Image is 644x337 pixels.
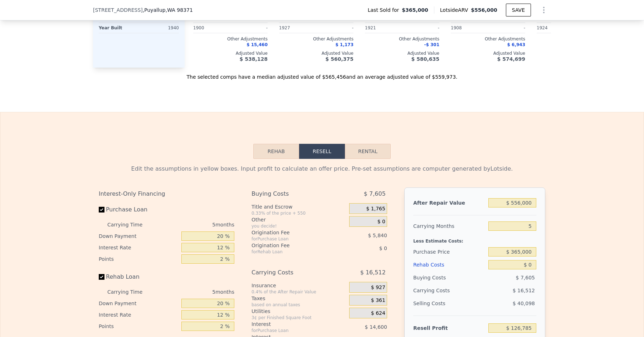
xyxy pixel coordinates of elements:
div: Points [99,321,179,332]
div: Edit the assumptions in yellow boxes. Input profit to calculate an offer price. Pre-set assumptio... [99,165,545,173]
div: you decide! [252,223,346,229]
div: Interest Rate [99,309,179,321]
div: for Purchase Loan [252,328,331,333]
div: Purchase Price [413,245,486,258]
div: 1924 [537,23,572,33]
div: 3¢ per Finished Square Foot [252,315,346,321]
div: Interest [252,321,331,328]
div: - [232,23,268,33]
span: $ 7,605 [516,275,535,280]
div: - [489,23,525,33]
span: $ 580,635 [411,56,439,62]
div: Carrying Months [413,220,486,233]
div: Adjusted Value [279,50,353,56]
div: 0.33% of the price + 550 [252,210,346,216]
span: $ 5,840 [368,233,387,238]
span: $ 14,600 [365,324,387,330]
div: 1927 [279,23,315,33]
input: Purchase Loan [99,207,104,213]
div: 1921 [365,23,401,33]
span: $ 6,943 [507,42,525,47]
div: for Purchase Loan [252,236,331,242]
div: Carrying Costs [252,266,331,279]
div: Adjusted Value [537,50,611,56]
div: Adjusted Value [193,50,268,56]
div: Utilities [252,308,346,315]
div: Interest Rate [99,242,179,253]
div: based on annual taxes [252,302,346,308]
span: $ 624 [371,310,385,317]
div: Carrying Time [107,219,154,230]
div: Rehab Costs [413,258,486,271]
div: Origination Fee [252,229,331,236]
div: Origination Fee [252,242,331,249]
div: Points [99,253,179,265]
button: Rental [345,144,391,159]
button: Show Options [537,3,551,17]
div: Title and Escrow [252,203,346,210]
span: Last Sold for [368,6,402,14]
div: Resell Profit [413,322,486,334]
span: -$ 301 [424,42,439,47]
span: $ 7,605 [364,187,386,200]
div: Other Adjustments [193,36,268,42]
div: After Repair Value [413,196,486,209]
span: $ 1,765 [366,206,385,212]
span: $ 16,512 [513,288,535,293]
button: Rehab [253,144,299,159]
span: $ 15,460 [247,42,268,47]
span: , Puyallup [143,6,193,14]
label: Rehab Loan [99,270,179,283]
div: Carrying Time [107,286,154,298]
span: $ 40,098 [513,301,535,306]
div: Insurance [252,282,346,289]
div: Down Payment [99,230,179,242]
div: Other Adjustments [279,36,353,42]
div: 1908 [451,23,487,33]
div: 0.4% of the After Repair Value [252,289,346,295]
div: - [404,23,439,33]
span: $ 361 [371,297,385,304]
div: Less Estimate Costs: [413,233,536,245]
span: $ 0 [379,245,387,251]
div: 5 months [157,286,234,298]
div: Adjusted Value [451,50,525,56]
div: Buying Costs [252,187,331,200]
span: $ 538,128 [240,56,268,62]
span: [STREET_ADDRESS] [93,6,143,14]
div: Interest-Only Financing [99,187,234,200]
div: 1900 [193,23,229,33]
div: 1940 [140,23,179,33]
span: , WA 98371 [166,7,193,13]
span: $556,000 [471,7,497,13]
div: 5 months [157,219,234,230]
span: Lotside ARV [440,6,471,14]
span: $365,000 [402,6,428,14]
button: SAVE [506,4,531,16]
span: $ 0 [377,219,385,225]
span: $ 560,375 [326,56,353,62]
div: Taxes [252,295,346,302]
div: Adjusted Value [365,50,439,56]
div: Selling Costs [413,297,486,310]
span: $ 574,699 [497,56,525,62]
span: $ 16,512 [360,266,386,279]
span: $ 927 [371,284,385,291]
div: Carrying Costs [413,284,458,297]
div: Buying Costs [413,271,486,284]
input: Rehab Loan [99,274,104,280]
button: Resell [299,144,345,159]
div: The selected comps have a median adjusted value of $565,456 and an average adjusted value of $559... [93,68,551,80]
div: Other Adjustments [451,36,525,42]
span: $ 1,173 [336,42,353,47]
div: Other [252,216,346,223]
div: - [318,23,353,33]
label: Purchase Loan [99,203,179,216]
div: Down Payment [99,298,179,309]
div: for Rehab Loan [252,249,331,255]
div: Year Built [99,23,137,33]
div: Other Adjustments [537,36,611,42]
div: Other Adjustments [365,36,439,42]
